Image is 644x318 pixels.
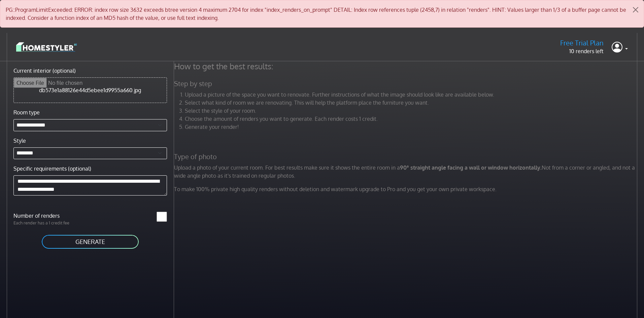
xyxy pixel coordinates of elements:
li: Generate your render! [185,123,639,131]
li: Choose the amount of renders you want to generate. Each render costs 1 credit. [185,115,639,123]
button: GENERATE [41,234,139,249]
p: To make 100% private high quality renders without deletion and watermark upgrade to Pro and you g... [170,185,643,193]
label: Current interior (optional) [13,67,76,75]
h5: Type of photo [170,152,643,161]
h5: Free Trial Plan [560,39,604,47]
h4: How to get the best results: [170,61,643,71]
label: Number of renders [9,212,90,220]
p: 10 renders left [560,47,604,55]
label: Style [13,137,26,145]
li: Select what kind of room we are renovating. This will help the platform place the furniture you w... [185,99,639,107]
label: Room type [13,108,40,116]
p: Upload a photo of your current room. For best results make sure it shows the entire room in a Not... [170,164,643,180]
button: Close [628,0,644,19]
p: Each render has a 1 credit fee [9,220,90,226]
h5: Step by step [170,79,643,88]
li: Upload a picture of the space you want to renovate. Further instructions of what the image should... [185,91,639,99]
label: Specific requirements (optional) [13,165,91,173]
strong: 90° straight angle facing a wall or window horizontally. [400,164,542,171]
img: logo-3de290ba35641baa71223ecac5eacb59cb85b4c7fdf211dc9aaecaaee71ea2f8.svg [16,41,77,53]
li: Select the style of your room. [185,107,639,115]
